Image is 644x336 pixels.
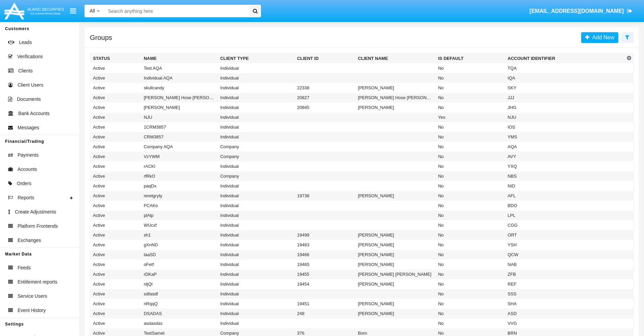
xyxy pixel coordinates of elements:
[217,250,294,260] td: Individual
[141,53,217,64] th: Name
[15,208,56,216] span: Create Adjustments
[294,299,355,309] td: 19451
[355,260,435,269] td: [PERSON_NAME]
[505,122,625,132] td: IOS
[90,289,141,299] td: Active
[581,32,618,43] a: Add New
[294,260,355,269] td: 19465
[18,166,37,173] span: Accounts
[505,250,625,260] td: QCW
[90,240,141,250] td: Active
[141,161,217,171] td: rACKl
[435,152,505,161] td: No
[435,181,505,191] td: No
[435,220,505,230] td: No
[435,240,505,250] td: No
[505,279,625,289] td: REF
[505,201,625,210] td: BDO
[217,53,294,64] th: Client Type
[505,171,625,181] td: NBS
[90,201,141,210] td: Active
[294,309,355,318] td: 248
[355,299,435,309] td: [PERSON_NAME]
[505,289,625,299] td: SSS
[435,112,505,122] td: Yes
[141,240,217,250] td: gXnND
[217,122,294,132] td: Individual
[90,122,141,132] td: Active
[90,230,141,240] td: Active
[90,210,141,220] td: Active
[18,307,46,314] span: Event History
[294,103,355,112] td: 20845
[294,53,355,64] th: Client ID
[505,220,625,230] td: CGG
[141,318,217,328] td: asdasdas
[90,220,141,230] td: Active
[355,269,435,279] td: [PERSON_NAME] [PERSON_NAME]
[505,318,625,328] td: VVG
[18,110,50,117] span: Bank Accounts
[435,250,505,260] td: No
[217,289,294,299] td: Individual
[141,279,217,289] td: nljQl
[505,103,625,112] td: JHG
[90,83,141,93] td: Active
[90,63,141,73] td: Active
[141,299,217,309] td: nRqqQ
[217,83,294,93] td: Individual
[435,210,505,220] td: No
[141,201,217,210] td: FCAKo
[435,230,505,240] td: No
[505,191,625,201] td: AFL
[18,278,57,286] span: Entitlement reports
[217,152,294,161] td: Company
[141,132,217,142] td: CRM3857
[90,161,141,171] td: Active
[294,269,355,279] td: 19455
[141,230,217,240] td: sh1
[90,142,141,152] td: Active
[505,83,625,93] td: SKY
[217,191,294,201] td: Individual
[435,93,505,103] td: No
[217,260,294,269] td: Individual
[435,171,505,181] td: No
[90,35,112,40] h5: Groups
[294,83,355,93] td: 22338
[435,142,505,152] td: No
[18,124,39,131] span: Messages
[90,103,141,112] td: Active
[141,73,217,83] td: Individual AQA
[505,240,625,250] td: YSH
[90,318,141,328] td: Active
[435,53,505,64] th: Is Default
[435,132,505,142] td: No
[526,2,636,21] a: [EMAIL_ADDRESS][DOMAIN_NAME]
[505,93,625,103] td: JJJ
[294,240,355,250] td: 19483
[90,73,141,83] td: Active
[294,230,355,240] td: 19499
[85,7,105,15] a: All
[217,230,294,240] td: Individual
[90,93,141,103] td: Active
[105,5,247,17] input: Search
[17,53,43,60] span: Verifications
[294,279,355,289] td: 19454
[3,1,65,21] img: Logo image
[505,152,625,161] td: AVY
[18,194,34,201] span: Reports
[141,63,217,73] td: Test AQA
[217,279,294,289] td: Individual
[355,279,435,289] td: [PERSON_NAME]
[141,250,217,260] td: taaSD
[355,250,435,260] td: [PERSON_NAME]
[355,230,435,240] td: [PERSON_NAME]
[141,122,217,132] td: 1CRM3857
[355,103,435,112] td: [PERSON_NAME]
[217,269,294,279] td: Individual
[294,250,355,260] td: 19466
[141,181,217,191] td: paqDx
[505,309,625,318] td: ASD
